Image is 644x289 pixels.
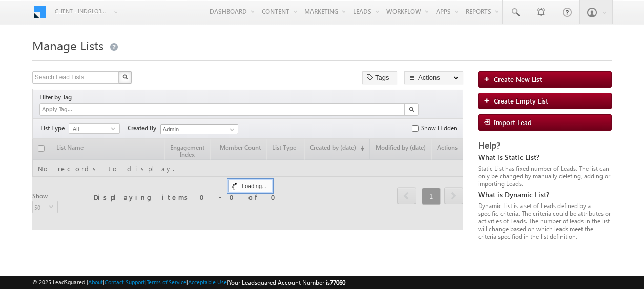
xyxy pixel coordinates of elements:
div: What is Dynamic List? [478,190,612,199]
div: Dynamic List is a set of Leads defined by a specific criteria. The criteria could be attributes o... [478,202,612,240]
span: Create New List [494,75,542,84]
a: Contact Support [105,279,145,285]
img: add_icon.png [484,76,494,82]
a: Terms of Service [147,279,186,285]
span: Manage Lists [32,37,103,53]
button: Tags [362,71,397,84]
a: Import Lead [478,114,612,131]
span: select [111,126,119,131]
div: Static List has fixed number of Leads. The list can only be changed by manually deleting, adding ... [478,164,612,188]
div: Help? [478,141,612,150]
img: Search [409,107,414,112]
img: Search [122,74,128,79]
span: Import Lead [494,118,532,127]
span: © 2025 LeadSquared | | | | | [32,278,345,287]
img: add_icon.png [484,97,494,104]
button: Actions [404,71,463,84]
div: Filter by Tag [39,92,75,103]
label: Show Hidden [421,123,458,133]
a: Show All Items [224,125,237,135]
span: 77060 [330,279,345,286]
span: All [69,124,111,133]
span: Create Empty List [494,96,548,105]
span: Your Leadsquared Account Number is [228,279,345,286]
input: Type to Search [160,124,238,134]
a: Acceptable Use [188,279,227,285]
div: Loading... [228,180,272,192]
span: Created By [128,123,160,133]
span: Client - indglobal1 (77060) [55,6,109,16]
span: List Type [40,123,69,133]
img: import_icon.png [484,119,494,125]
div: What is Static List? [478,153,612,162]
a: About [88,279,103,285]
input: Apply Tag... [41,105,102,114]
